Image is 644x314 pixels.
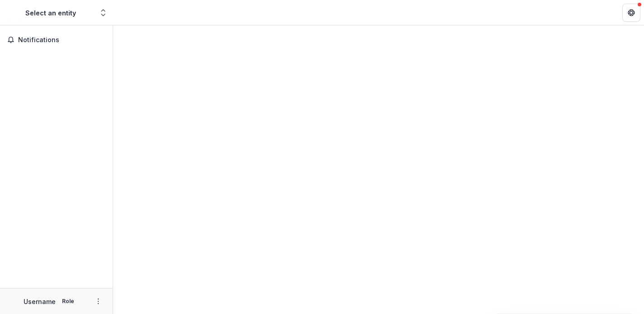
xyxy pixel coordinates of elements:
[622,4,640,22] button: Get Help
[18,36,105,44] span: Notifications
[59,297,77,305] p: Role
[93,296,104,307] button: More
[25,8,76,18] div: Select an entity
[4,33,109,47] button: Notifications
[24,297,56,306] p: Username
[97,4,110,22] button: Open entity switcher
